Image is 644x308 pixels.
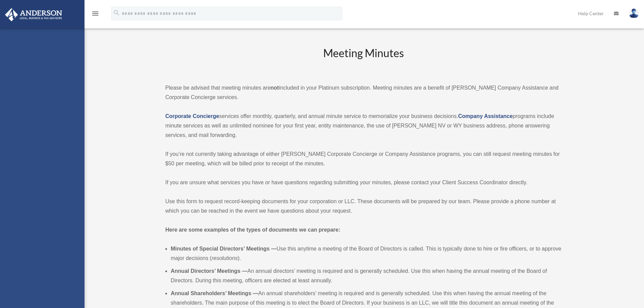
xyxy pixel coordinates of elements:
[212,255,238,261] em: resolutions
[458,113,512,119] a: Company Assistance
[165,178,562,187] p: If you are unsure what services you have or have questions regarding submitting your minutes, ple...
[171,244,562,263] li: Use this anytime a meeting of the Board of Directors is called. This is typically done to hire or...
[165,83,562,102] p: Please be advised that meeting minutes are included in your Platinum subscription. Meeting minute...
[171,290,258,296] b: Annual Shareholders’ Meetings —
[165,112,562,140] p: services offer monthly, quarterly, and annual minute service to memorialize your business decisio...
[165,149,562,168] p: If you’re not currently taking advantage of either [PERSON_NAME] Corporate Concierge or Company A...
[171,268,247,274] b: Annual Directors’ Meetings —
[171,246,277,252] b: Minutes of Special Directors’ Meetings —
[171,266,562,285] li: An annual directors’ meeting is required and is generally scheduled. Use this when having the ann...
[91,9,99,18] i: menu
[165,197,562,216] p: Use this form to request record-keeping documents for your corporation or LLC. These documents wi...
[165,113,219,119] a: Corporate Concierge
[165,227,340,233] strong: Here are some examples of the types of documents we can prepare:
[165,46,562,74] h2: Meeting Minutes
[270,85,279,91] strong: not
[113,9,120,17] i: search
[91,12,99,18] a: menu
[3,8,64,21] img: Anderson Advisors Platinum Portal
[629,8,639,18] img: User Pic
